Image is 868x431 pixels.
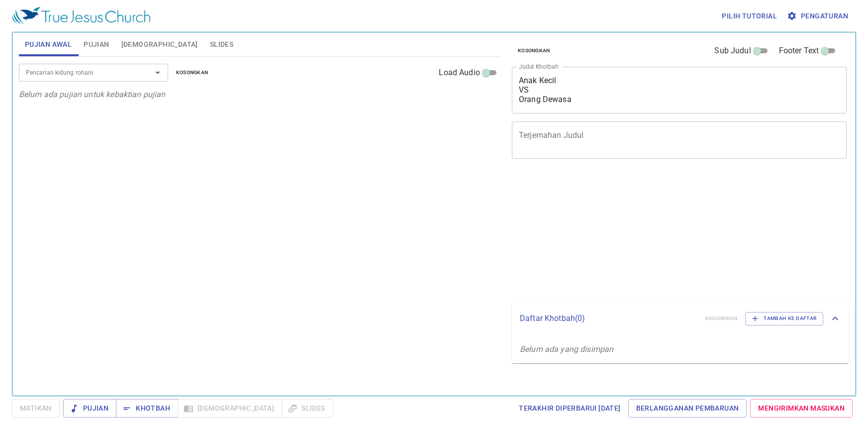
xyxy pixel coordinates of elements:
[121,38,198,51] span: [DEMOGRAPHIC_DATA]
[116,399,178,418] button: Khotbah
[758,402,845,415] span: Mengirimkan Masukan
[636,402,739,415] span: Berlangganan Pembaruan
[124,402,170,415] span: Khotbah
[745,312,823,325] button: Tambah ke Daftar
[176,68,208,77] span: Kosongkan
[170,67,214,79] button: Kosongkan
[508,169,781,299] iframe: from-child
[84,38,109,51] span: Pujian
[19,90,166,99] i: Belum ada pujian untuk kebaktian pujian
[519,76,840,104] textarea: Anak Kecil VS Orang Dewasa
[210,38,233,51] span: Slides
[520,344,613,354] i: Belum ada yang disimpan
[779,45,819,57] span: Footer Text
[750,399,853,418] a: Mengirimkan Masukan
[439,67,480,79] span: Load Audio
[722,10,777,22] span: Pilih tutorial
[785,7,852,25] button: Pengaturan
[519,402,620,415] span: Terakhir Diperbarui [DATE]
[512,302,849,335] div: Daftar Khotbah(0)KosongkanTambah ke Daftar
[512,45,556,57] button: Kosongkan
[518,46,550,55] span: Kosongkan
[63,399,116,418] button: Pujian
[520,313,697,324] p: Daftar Khotbah ( 0 )
[71,402,108,415] span: Pujian
[714,45,751,57] span: Sub Judul
[25,38,72,51] span: Pujian Awal
[515,399,624,418] a: Terakhir Diperbarui [DATE]
[752,314,817,323] span: Tambah ke Daftar
[628,399,747,418] a: Berlangganan Pembaruan
[151,66,165,80] button: Open
[12,7,150,25] img: True Jesus Church
[789,10,848,22] span: Pengaturan
[718,7,781,25] button: Pilih tutorial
